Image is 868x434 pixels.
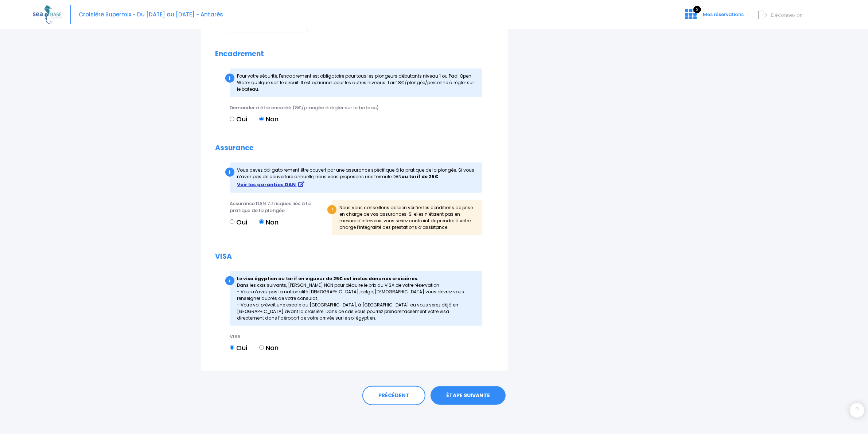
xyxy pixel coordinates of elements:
[230,219,234,224] input: Oui
[362,386,425,406] a: PRÉCÉDENT
[237,181,296,188] strong: Voir les garanties DAN
[237,275,419,282] strong: Le visa égyptien au tarif en vigueur de 25€ est inclus dans nos croisières.
[225,276,234,285] div: i
[215,50,493,58] h2: Encadrement
[259,117,264,121] input: Non
[230,117,234,121] input: Oui
[431,386,506,405] a: ÉTAPE SUIVANTE
[259,217,279,227] label: Non
[230,104,379,111] span: Demander à être encadré (8€/plongée à régler sur le bateau)
[230,271,482,326] div: Dans les cas suivants, [PERSON_NAME] NON pour déduire le prix du VISA de votre réservation : - Vo...
[259,343,279,353] label: Non
[693,6,701,13] span: 3
[215,253,493,261] h2: VISA
[79,11,223,18] span: Croisière Supermix - Du [DATE] au [DATE] - Antarès
[230,200,311,214] span: Assurance DAN 7J risques liés à la pratique de la plongée
[259,114,279,124] label: Non
[237,73,474,92] span: Pour votre sécurité, l'encadrement est obligatoire pour tous les plongeurs débutants niveau 1 ou ...
[259,219,264,224] input: Non
[332,200,482,235] div: Nous vous conseillons de bien vérifier les conditions de prise en charge de vos assurances. Si el...
[230,163,482,193] div: Vous devez obligatoirement être couvert par une assurance spécifique à la pratique de la plong...
[230,114,247,124] label: Oui
[225,74,234,83] div: i
[230,345,234,350] input: Oui
[402,173,439,180] strong: au tarif de 25€
[225,168,234,177] div: i
[230,343,247,353] label: Oui
[679,13,748,20] a: 3 Mes réservations
[703,11,744,18] span: Mes réservations
[259,345,264,350] input: Non
[771,12,803,19] span: Déconnexion
[230,217,247,227] label: Oui
[327,205,336,214] div: !
[230,333,241,340] span: VISA
[215,144,493,152] h2: Assurance
[237,181,304,188] a: Voir les garanties DAN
